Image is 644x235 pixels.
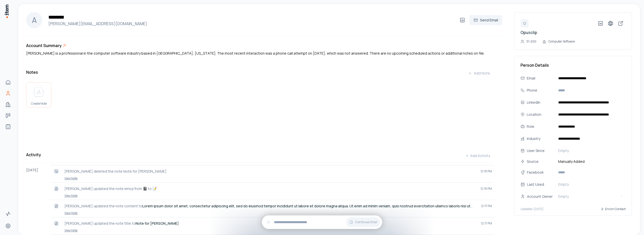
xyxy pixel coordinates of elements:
[480,187,492,191] span: 12:18 PM
[3,122,13,132] a: Agents
[558,182,569,187] span: Empty
[136,221,179,226] strong: Note for [PERSON_NAME]
[64,204,477,209] p: [PERSON_NAME] updated the note content to
[31,102,47,106] span: Create Note
[468,71,490,76] div: Add Note
[64,221,477,226] p: [PERSON_NAME] updated the note title to
[520,30,537,35] a: Opusclip
[527,136,554,141] div: Industry
[464,68,494,78] button: Add Note
[3,99,13,109] a: Companies
[527,75,554,81] div: Email
[26,51,494,56] div: [PERSON_NAME] is a professional in the computer software industry based in [GEOGRAPHIC_DATA], [US...
[520,207,544,211] p: Updated: [DATE]
[64,169,476,174] p: [PERSON_NAME] deleted the note Note for [PERSON_NAME]
[480,169,492,173] span: 12:18 PM
[520,19,529,27] div: O
[3,209,13,219] a: Activity
[3,221,13,231] a: Settings
[481,204,492,208] span: 12:17 PM
[527,194,559,199] div: Account Owner
[52,228,492,232] a: View Note
[461,151,494,161] button: Add Activity
[600,205,626,214] button: Enrich Contact
[527,182,559,187] div: Last Used
[556,180,626,188] button: Empty
[52,211,492,215] a: View Note
[262,215,382,229] div: Continue Chat
[46,21,457,27] h4: [PERSON_NAME][EMAIL_ADDRESS][DOMAIN_NAME]
[26,43,62,49] h3: Account Summary
[481,221,492,225] span: 12:17 PM
[355,220,377,224] span: Continue Chat
[548,40,575,44] p: Computer Software
[26,82,51,107] button: create noteCreate Note
[527,148,554,153] div: User Since
[558,148,569,153] span: Empty
[527,100,554,105] div: LinkedIn
[52,176,492,180] a: View Note
[4,4,9,18] img: Item Brain Logo
[556,159,626,164] span: Manually Added
[527,170,559,175] div: Facebook
[346,217,380,227] button: Continue Chat
[527,124,554,129] div: Role
[64,186,476,191] p: [PERSON_NAME] updated the note emoji from 📓 to 📝
[3,110,13,121] a: Deals
[26,152,41,158] h3: Activity
[64,204,473,213] strong: Lorem ipsum dolor sit amet, consectetur adipiscing elit, sed do eiusmod tempor incididunt ut labo...
[52,194,492,198] a: View Note
[469,15,502,25] button: Send Email
[33,87,45,98] img: create note
[26,12,42,28] div: A
[527,112,554,117] div: Location
[527,40,536,44] p: 51-200
[527,88,554,93] div: Phone
[3,77,13,87] a: Home
[26,69,38,75] h3: Notes
[3,88,13,98] a: People
[527,159,554,164] div: Source
[520,62,626,68] h3: Person Details
[556,147,626,155] button: Empty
